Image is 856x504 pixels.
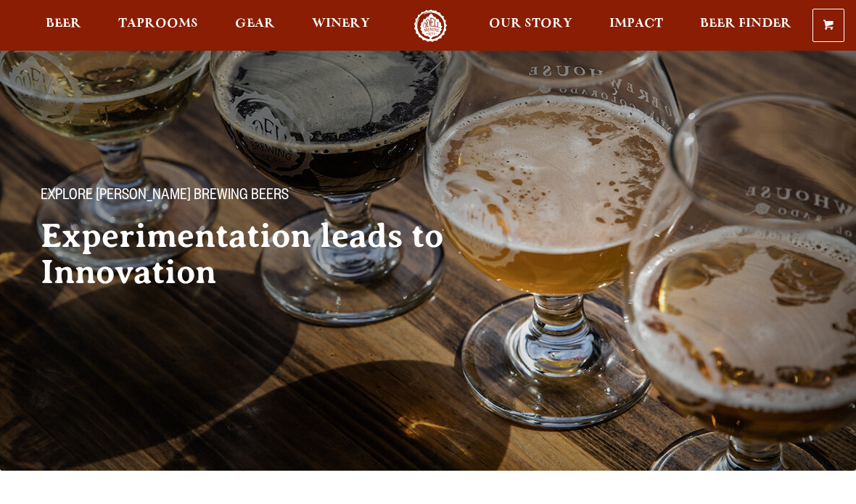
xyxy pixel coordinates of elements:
span: Our Story [489,18,572,30]
a: Winery [303,9,379,42]
span: Gear [235,18,275,30]
span: Beer [46,18,81,30]
span: Winery [312,18,370,30]
span: Explore [PERSON_NAME] Brewing Beers [41,188,289,206]
a: Gear [226,9,284,42]
a: Impact [600,9,672,42]
h2: Experimentation leads to Innovation [41,218,493,290]
span: Impact [609,18,663,30]
a: Beer [36,9,91,42]
span: Beer Finder [700,18,791,30]
a: Our Story [480,9,582,42]
span: Taprooms [118,18,198,30]
a: Taprooms [109,9,207,42]
a: Odell Home [403,9,458,42]
a: Beer Finder [691,9,801,42]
